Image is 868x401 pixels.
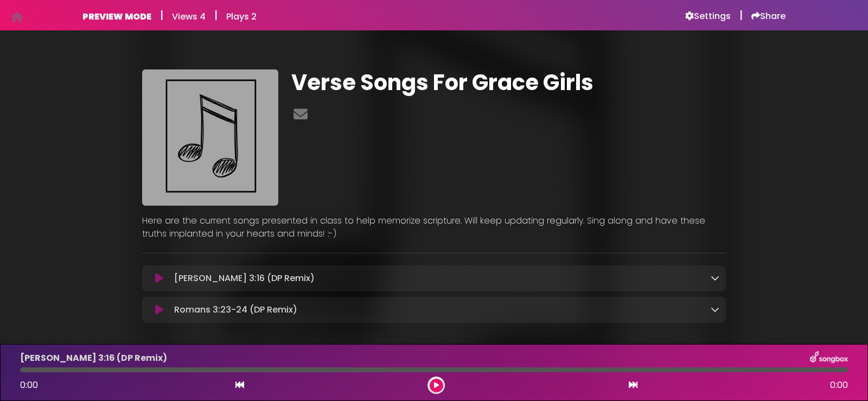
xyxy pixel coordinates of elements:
h6: Plays 2 [226,11,257,22]
h5: | [214,9,218,22]
p: Here are the current songs presented in class to help memorize scripture. Will keep updating regu... [142,214,726,240]
a: Settings [685,11,731,22]
h6: PREVIEW MODE [82,11,151,22]
img: songbox-logo-white.png [810,351,848,365]
p: Romans 3:23-24 (DP Remix) [174,303,297,316]
p: [PERSON_NAME] 3:16 (DP Remix) [20,352,167,365]
a: Share [751,11,786,22]
h1: Verse Songs For Grace Girls [291,69,726,96]
h5: | [739,9,743,22]
h5: | [160,9,163,22]
img: ob3QOpgtRkORtl2xyaqq [142,69,278,206]
h6: Views 4 [172,11,206,22]
p: [PERSON_NAME] 3:16 (DP Remix) [174,272,315,285]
